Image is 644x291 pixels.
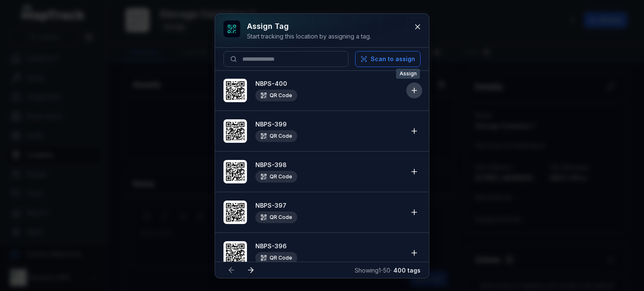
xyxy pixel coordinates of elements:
[393,267,421,274] strong: 400 tags
[255,80,403,88] strong: NBPS-400
[355,267,421,274] span: Showing 1 - 50 ·
[255,130,297,142] div: QR Code
[355,51,421,67] button: Scan to assign
[396,69,420,79] span: Assign
[255,120,403,129] strong: NBPS-399
[255,161,403,169] strong: NBPS-398
[255,171,297,183] div: QR Code
[255,90,297,101] div: QR Code
[247,21,371,32] h3: Assign tag
[247,32,371,41] div: Start tracking this location by assigning a tag.
[255,201,403,210] strong: NBPS-397
[255,211,297,223] div: QR Code
[255,242,403,250] strong: NBPS-396
[255,252,297,264] div: QR Code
